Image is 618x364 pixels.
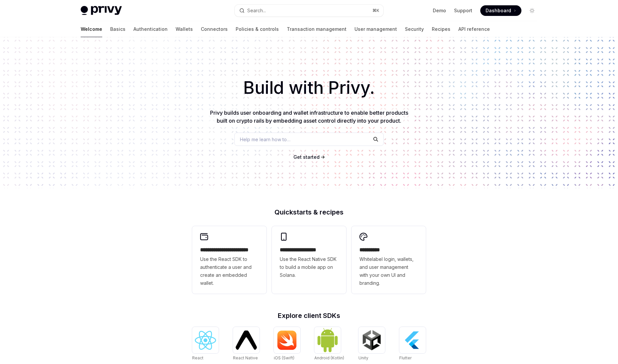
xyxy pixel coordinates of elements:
span: React Native [233,355,258,360]
span: Flutter [399,355,412,360]
span: Help me learn how to… [240,136,290,143]
a: Get started [293,154,320,160]
a: Basics [110,21,125,37]
a: Policies & controls [236,21,279,37]
span: ⌘ K [372,8,379,13]
span: Get started [293,154,320,160]
a: Security [405,21,424,37]
a: Dashboard [480,5,521,16]
a: **** **** **** ***Use the React Native SDK to build a mobile app on Solana. [272,226,346,294]
span: Whitelabel login, wallets, and user management with your own UI and branding. [359,255,418,287]
a: Recipes [432,21,450,37]
span: Use the React Native SDK to build a mobile app on Solana. [280,255,338,279]
a: Transaction management [287,21,347,37]
span: iOS (Swift) [274,355,294,360]
a: React NativeReact Native [233,327,260,361]
a: iOS (Swift)iOS (Swift) [274,327,300,361]
img: React Native [236,331,257,349]
a: Demo [433,7,446,14]
a: Welcome [81,21,102,37]
a: **** *****Whitelabel login, wallets, and user management with your own UI and branding. [351,226,426,294]
h2: Quickstarts & recipes [192,209,426,215]
span: Android (Kotlin) [314,355,344,360]
h2: Explore client SDKs [192,312,426,319]
span: Dashboard [486,7,511,14]
a: Authentication [133,21,168,37]
img: Flutter [402,330,423,351]
img: Unity [361,330,382,351]
button: Search...⌘K [235,5,383,17]
span: Use the React SDK to authenticate a user and create an embedded wallet. [200,255,259,287]
span: React [192,355,203,360]
img: light logo [81,6,122,15]
div: Search... [247,7,266,15]
span: Privy builds user onboarding and wallet infrastructure to enable better products built on crypto ... [210,109,408,124]
a: API reference [458,21,490,37]
img: React [195,331,216,350]
button: Toggle dark mode [527,5,537,16]
span: Unity [358,355,368,360]
a: ReactReact [192,327,219,361]
h1: Build with Privy. [11,75,607,101]
a: User management [354,21,397,37]
a: Wallets [176,21,193,37]
a: Support [454,7,472,14]
a: Connectors [201,21,228,37]
a: FlutterFlutter [399,327,426,361]
img: iOS (Swift) [276,330,298,350]
a: Android (Kotlin)Android (Kotlin) [314,327,344,361]
img: Android (Kotlin) [317,328,338,352]
a: UnityUnity [358,327,385,361]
